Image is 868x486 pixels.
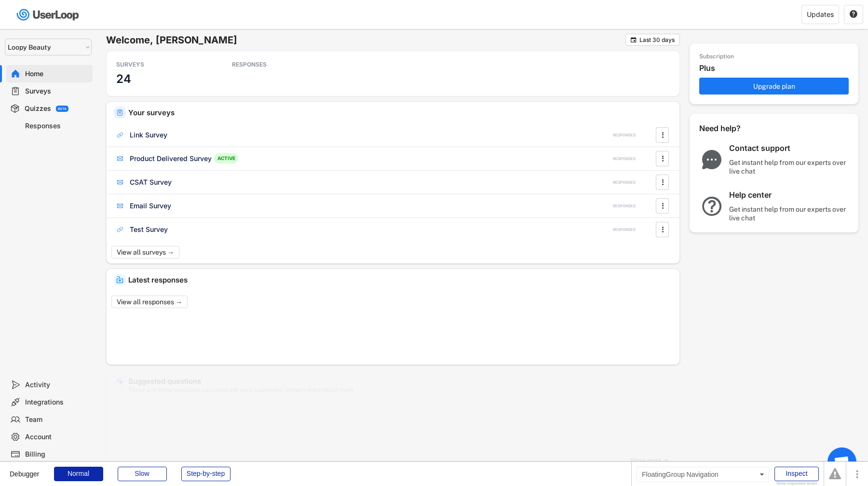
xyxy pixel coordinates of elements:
div: RESPONSES [613,133,636,138]
div: Open chat [827,447,856,476]
div: RESPONSES [613,156,636,162]
text:  [662,177,664,187]
div: RESPONSES [613,180,636,185]
button:  [849,10,858,19]
div: Integrations [25,398,89,407]
div: These are some questions you could ask your customers to learn more about them [128,387,672,393]
div: CSAT Survey [130,177,172,187]
img: IncomingMajor.svg [116,276,123,283]
div: Slow [118,467,167,481]
button: Upgrade plan [699,78,849,94]
button:  [658,222,667,237]
img: userloop-logo-01.svg [14,5,82,25]
h3: 24 [116,71,131,86]
div: SURVEYS [116,61,203,68]
div: Updates [807,11,834,18]
div: Responses [25,121,89,131]
button:  [658,128,667,142]
button:  [658,175,667,189]
div: Normal [54,467,103,481]
text:  [850,10,857,18]
div: Test Survey [130,225,168,234]
button: Show more → [626,453,672,468]
div: Surveys [25,87,89,96]
div: Your surveys [128,109,672,116]
div: Quizzes [25,104,51,113]
div: Step-by-step [181,467,231,481]
button:  [658,199,667,213]
div: Get instant help from our experts over live chat [729,158,850,175]
div: FloatingGroup Navigation [637,467,769,482]
div: ACTIVE [214,153,238,163]
div: Suggested questions [128,378,672,385]
div: Contact support [729,143,850,153]
text:  [662,201,664,211]
img: ChatMajor.svg [699,150,724,169]
div: Team [25,415,89,424]
button: View all responses → [111,296,188,308]
div: Get instant help from our experts over live chat [729,205,850,222]
button:  [658,151,667,166]
button: View all surveys → [111,246,179,258]
div: Home [25,69,89,79]
div: Latest responses [128,276,672,283]
img: MagicMajor%20%28Purple%29.svg [116,378,123,385]
button:  [630,36,637,43]
img: QuestionMarkInverseMajor.svg [699,197,724,216]
text:  [631,36,637,43]
div: Link Survey [130,130,167,140]
div: Account [25,432,89,442]
div: Need help? [699,123,767,134]
div: Activity [25,380,89,390]
div: Billing [25,450,89,459]
text:  [662,224,664,234]
div: Show responsive boxes [774,482,819,486]
div: Product Delivered Survey [130,154,212,163]
div: Inspect [774,467,819,481]
div: RESPONSES [613,203,636,209]
div: Plus [699,63,854,73]
h6: Welcome, [PERSON_NAME] [106,34,625,46]
div: Email Survey [130,201,171,211]
text:  [662,153,664,163]
div: RESPONSES [613,227,636,232]
div: Subscription [699,53,734,61]
div: Debugger [10,462,40,477]
text:  [662,130,664,140]
div: BETA [58,107,67,110]
div: Last 30 days [639,37,675,43]
div: Help center [729,190,850,200]
div: RESPONSES [232,61,319,68]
